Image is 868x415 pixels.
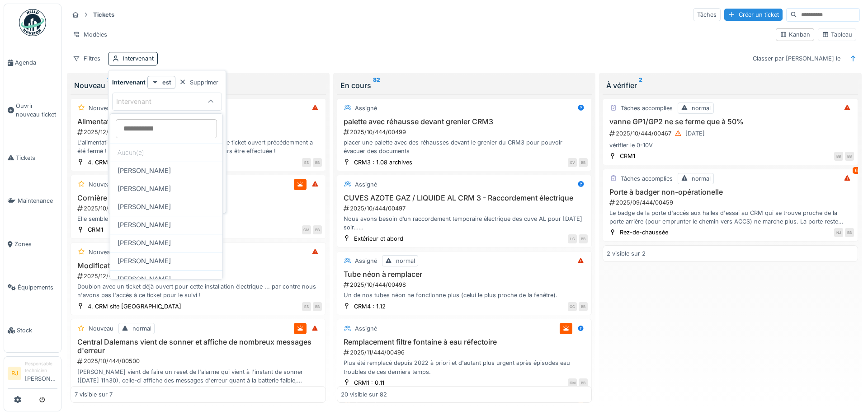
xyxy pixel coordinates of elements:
[693,8,721,21] div: Tâches
[313,302,322,311] div: BB
[822,30,852,39] div: Tableau
[621,174,673,183] div: Tâches accomplies
[118,220,171,230] span: [PERSON_NAME]
[609,198,854,207] div: 2025/09/444/00459
[313,225,322,234] div: BB
[834,228,843,237] div: NJ
[845,152,854,161] div: BB
[17,326,57,335] span: Stock
[343,280,588,289] div: 2025/10/444/00498
[355,180,377,189] div: Assigné
[89,248,113,256] div: Nouveau
[302,302,311,311] div: ES
[302,158,311,167] div: ES
[76,204,322,213] div: 2025/10/444/00504
[88,158,181,167] div: 4. CRM site [GEOGRAPHIC_DATA]
[780,30,810,39] div: Kanban
[118,256,171,266] span: [PERSON_NAME]
[607,141,854,149] div: vérifier le 0-10V
[685,129,705,138] div: [DATE]
[90,10,118,19] strong: Tickets
[75,214,322,223] div: Elle semble ne plus tenir que "par un fil" ...
[579,302,588,311] div: BB
[132,324,151,333] div: normal
[692,104,711,112] div: normal
[76,128,322,136] div: 2025/12/444/00502
[620,228,668,237] div: Rez-de-chaussée
[568,234,577,243] div: LG
[354,158,412,167] div: CRM3 : 1.08 archives
[340,80,589,91] div: En cours
[18,196,57,205] span: Maintenance
[144,111,222,123] div: Ajouter une condition
[341,214,588,232] div: Nous avons besoin d’un raccordement temporaire électrique des cuve AL pour [DATE] soir… Le mieux ...
[75,368,322,385] div: [PERSON_NAME] vient de faire un reset de l'alarme qui vient à l'instant de sonner ([DATE] 11h30),...
[341,359,588,376] div: Plus été remplacé depuis 2022 à priori et d'autant plus urgent après épisodes eau troubles de ces...
[69,52,104,65] div: Filtres
[341,338,588,346] h3: Remplacement filtre fontaine à eau réfectoire
[19,9,46,36] img: Badge_color-CXgf-gQk.svg
[75,194,322,202] h3: Cornière détachée sur verrière CRM1
[341,138,588,155] div: placer une palette avec des réhausses devant le grenier du CRM3 pour pouvoir évacuer des documents
[341,270,588,279] h3: Tube néon à remplacer
[355,104,377,112] div: Assigné
[8,367,21,380] li: RJ
[118,274,171,284] span: [PERSON_NAME]
[75,117,322,126] h3: Alimentation en eau local ressuage
[607,209,854,226] div: Le badge de la porte d'accés aux halles d'essai au CRM qui se trouve proche de la porte arrière (...
[16,102,57,119] span: Ouvrir nouveau ticket
[341,117,588,126] h3: palette avec réhausse devant grenier CRM3
[16,154,57,162] span: Tickets
[341,291,588,299] div: Un de nos tubes néon ne fonctionne plus (celui le plus proche de la fenêtre).
[834,152,843,161] div: BB
[343,348,588,357] div: 2025/11/444/00496
[75,282,322,299] div: Doublon avec un ticket déjà ouvert pour cette installation électrique ... par contre nous n'avons...
[639,80,642,91] sup: 2
[396,256,415,265] div: normal
[107,80,110,91] sup: 7
[621,104,673,112] div: Tâches accomplies
[89,324,113,333] div: Nouveau
[25,360,57,374] div: Responsable technicien
[354,378,384,387] div: CRM1 : 0.11
[75,138,322,155] div: L'alimentation devait être installée dans ce local, mais le ticket ouvert précédemment a été ferm...
[355,324,377,333] div: Assigné
[74,80,322,91] div: Nouveau
[620,152,635,160] div: CRM1
[568,378,577,387] div: CM
[123,54,154,63] div: Intervenant
[110,144,222,162] div: Aucun(e)
[609,128,854,139] div: 2025/10/444/00467
[75,338,322,355] h3: Central Dalemans vient de sonner et affiche de nombreux messages d'erreur
[354,302,386,311] div: CRM4 : 1.12
[89,180,113,189] div: Nouveau
[606,80,854,91] div: À vérifier
[343,128,588,136] div: 2025/10/444/00499
[14,240,57,248] span: Zones
[116,97,164,107] div: Intervenant
[118,184,171,194] span: [PERSON_NAME]
[607,117,854,126] h3: vanne GP1/GP2 ne se ferme que à 50%
[313,158,322,167] div: BB
[568,158,577,167] div: XV
[373,80,380,91] sup: 82
[89,104,113,112] div: Nouveau
[69,28,111,41] div: Modèles
[88,225,103,234] div: CRM1
[162,78,171,87] strong: est
[749,52,844,65] div: Classer par [PERSON_NAME] le
[724,9,783,21] div: Créer un ticket
[118,202,171,212] span: [PERSON_NAME]
[692,174,711,183] div: normal
[118,238,171,248] span: [PERSON_NAME]
[568,302,577,311] div: OG
[579,158,588,167] div: BB
[853,167,860,174] div: 6
[607,249,646,258] div: 2 visible sur 2
[18,283,57,292] span: Équipements
[75,261,322,270] h3: Modification électrique du local ressuage
[302,225,311,234] div: CM
[355,256,377,265] div: Assigné
[118,166,171,176] span: [PERSON_NAME]
[579,234,588,243] div: BB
